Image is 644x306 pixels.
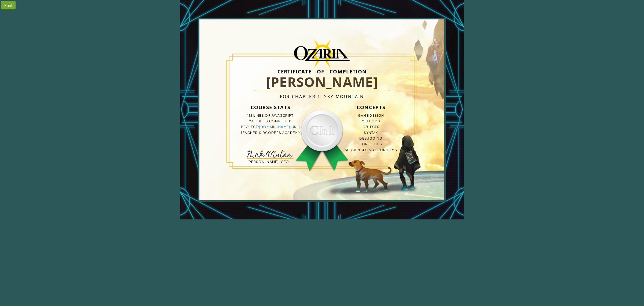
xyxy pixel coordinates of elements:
li: For Loops [332,141,409,147]
h1: [PERSON_NAME] [254,73,390,91]
h3: Certificate of Completion [232,70,412,73]
span: Chapter 1: Sky Mountain [292,94,364,99]
span: JavaScript [272,113,294,118]
a: [DOMAIN_NAME][URL] [259,125,300,129]
h3: Course Stats [232,102,309,113]
li: Objects [332,124,409,130]
span: Teacher [241,131,258,135]
span: KIDCoders Academy [259,131,301,135]
span: [PERSON_NAME], CEO [247,160,289,164]
span: : [258,125,259,129]
li: Syntax [332,130,409,136]
div: Print [1,1,16,9]
span: lines of [253,113,270,118]
li: Debugging [332,136,409,141]
h3: Concepts [332,102,409,113]
li: Sequences & Algorithms [332,147,409,153]
li: Methods [332,118,409,124]
span: For [280,94,290,99]
span: 24 [249,119,254,123]
span: : [258,131,259,135]
span: 112 [247,113,253,118]
li: Game Design [332,113,409,118]
span: Project [241,125,258,129]
img: signature-nick.png [247,150,293,158]
span: levels completed [255,119,292,123]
